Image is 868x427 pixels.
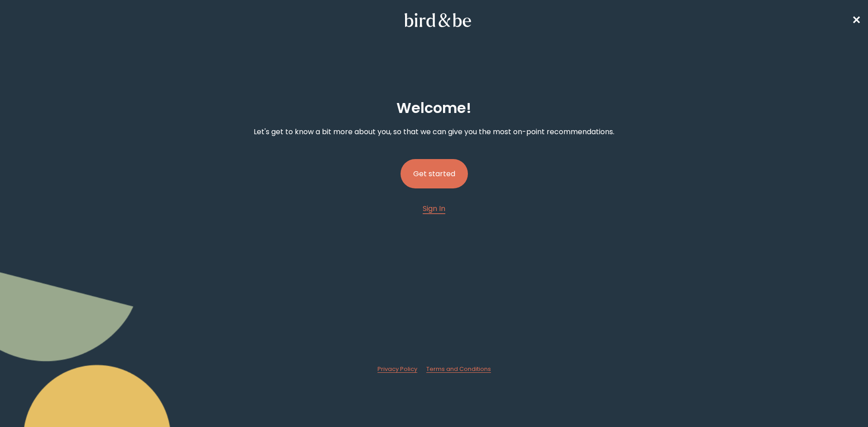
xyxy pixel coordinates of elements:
span: Terms and Conditions [426,365,491,373]
p: Let's get to know a bit more about you, so that we can give you the most on-point recommendations. [254,126,614,137]
span: Sign In [423,203,445,214]
iframe: Gorgias live chat messenger [823,385,859,418]
a: Privacy Policy [377,365,417,373]
span: ✕ [852,13,861,28]
a: Sign In [423,203,445,214]
h2: Welcome ! [396,97,472,119]
a: Get started [401,145,468,203]
a: ✕ [852,12,861,28]
span: Privacy Policy [377,365,417,373]
a: Terms and Conditions [426,365,491,373]
button: Get started [401,159,468,188]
